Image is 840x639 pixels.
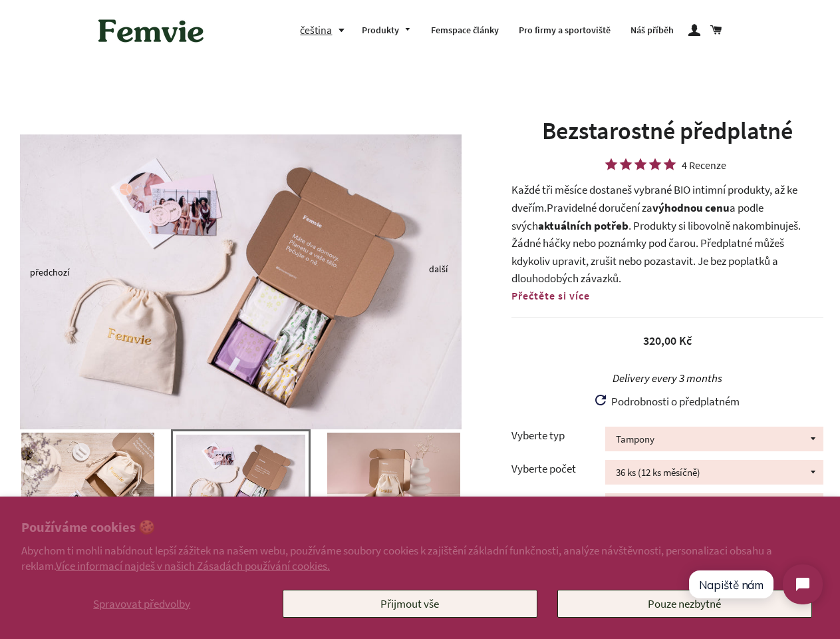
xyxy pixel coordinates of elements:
label: Vyberte typ [511,427,605,445]
a: Více informací najdeš v našich Zásadách používání cookies. [56,558,330,573]
span: Spravovat předvolby [93,596,190,611]
button: Next [429,269,436,272]
b: aktuálních potřeb [538,218,629,233]
iframe: Tidio Chat [676,553,834,616]
b: výhodnou cenu [652,200,730,215]
a: Produkty [352,13,421,48]
p: Abychom ti mohli nabídnout lepší zážitek na našem webu, používáme soubory cookies k zajištění zák... [21,543,819,572]
button: čeština [300,21,352,39]
a: Femspace články [421,13,509,48]
a: Náš příběh [621,13,684,48]
img: Femvie [91,10,211,51]
label: Vyberte kombinaci* [511,494,605,512]
span: Přečtěte si více [511,289,590,302]
span: Pravidelné doručení za [547,200,652,215]
p: Každé tři měsíce dostaneš vybrané BIO intimní produkty, až ke dveřím. Produkty si libovolně nakom... [511,181,823,287]
button: Přijmout vše [283,590,537,618]
button: Spravovat předvolby [21,590,263,618]
span: a podle svých [511,200,764,233]
img: TER07022_nahled_8cbbf038-df9d-495c-8a81-dc3926471646_400x.jpg [327,433,460,526]
h1: Bezstarostné předplatné [511,114,823,148]
label: Delivery every 3 months [613,371,722,385]
button: Previous [30,272,37,276]
label: Vyberte počet [511,460,605,478]
span: 320,00 Kč [643,333,692,348]
span: Podrobnosti o předplatném [606,394,740,409]
a: Pro firmy a sportoviště [509,13,621,48]
img: TER07046_nahled_e819ef39-4be1-4e26-87ba-be875aeae645_400x.jpg [21,433,154,526]
h2: Používáme cookies 🍪 [21,518,819,537]
button: Pouze nezbytné [557,590,812,618]
img: TER06153_nahled_55e4d994-aa26-4205-95cb-2843203b3a89_800x.jpg [20,134,462,429]
img: TER06153_nahled_55e4d994-aa26-4205-95cb-2843203b3a89_400x.jpg [176,435,305,524]
span: . [629,218,631,233]
button: Podrobnosti o předplatném [591,392,744,411]
div: 4 Recenze [682,160,726,170]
